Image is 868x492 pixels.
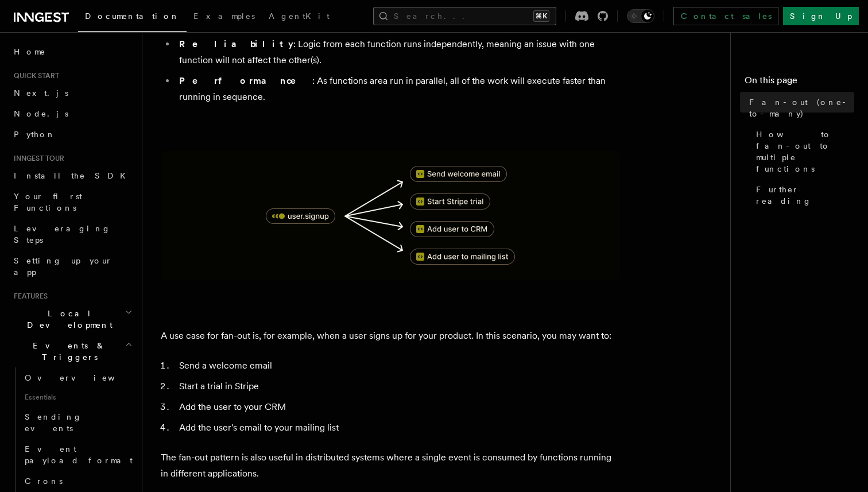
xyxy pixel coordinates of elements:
span: Python [14,130,56,139]
a: Setting up your app [9,250,135,282]
span: Documentation [85,11,180,21]
a: Event payload format [20,439,135,471]
span: Event payload format [25,444,133,465]
span: Local Development [9,308,125,331]
span: AgentKit [269,11,330,21]
a: Sending events [20,406,135,439]
span: Next.js [14,88,68,98]
span: Features [9,292,48,301]
li: Add the user to your CRM [176,399,620,415]
li: : As functions area run in parallel, all of the work will execute faster than running in sequence. [176,73,620,105]
a: Documentation [78,3,187,32]
a: Overview [20,367,135,388]
span: Leveraging Steps [14,224,111,245]
span: Examples [193,11,255,21]
p: The fan-out pattern is also useful in distributed systems where a single event is consumed by fun... [161,450,620,482]
li: Send a welcome email [176,358,620,374]
button: Local Development [9,303,135,335]
a: Your first Functions [9,186,135,218]
button: Search...⌘K [373,7,556,25]
a: Python [9,124,135,145]
a: AgentKit [262,3,336,31]
a: How to fan-out to multiple functions [751,124,854,179]
a: Next.js [9,83,135,103]
h4: On this page [745,73,854,92]
li: : Logic from each function runs independently, meaning an issue with one function will not affect... [176,36,620,68]
a: Fan-out (one-to-many) [745,92,854,124]
a: Contact sales [673,7,778,25]
span: Fan-out (one-to-many) [749,96,854,119]
span: Your first Functions [14,192,82,212]
a: Node.js [9,103,135,124]
button: Toggle dark mode [627,9,654,23]
span: Inngest tour [9,154,64,163]
span: Sending events [25,412,82,433]
span: Essentials [20,388,135,406]
a: Home [9,41,135,62]
a: Leveraging Steps [9,218,135,250]
span: Events & Triggers [9,340,125,363]
a: Install the SDK [9,165,135,186]
a: Crons [20,471,135,491]
span: How to fan-out to multiple functions [756,129,854,175]
img: A diagram showing how to fan-out to multiple functions [161,151,620,280]
strong: Performance [179,75,312,86]
span: Node.js [14,109,68,118]
span: Home [14,46,46,57]
span: Quick start [9,71,59,80]
span: Setting up your app [14,256,113,277]
strong: Reliability [179,38,293,49]
li: Add the user's email to your mailing list [176,420,620,436]
span: Install the SDK [14,171,133,180]
a: Further reading [751,179,854,211]
span: Overview [25,373,143,382]
a: Examples [187,3,262,31]
p: A use case for fan-out is, for example, when a user signs up for your product. In this scenario, ... [161,328,620,344]
a: Sign Up [783,7,859,25]
span: Further reading [756,184,854,207]
span: Crons [25,476,63,486]
kbd: ⌘K [533,10,549,22]
button: Events & Triggers [9,335,135,367]
li: Start a trial in Stripe [176,378,620,394]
